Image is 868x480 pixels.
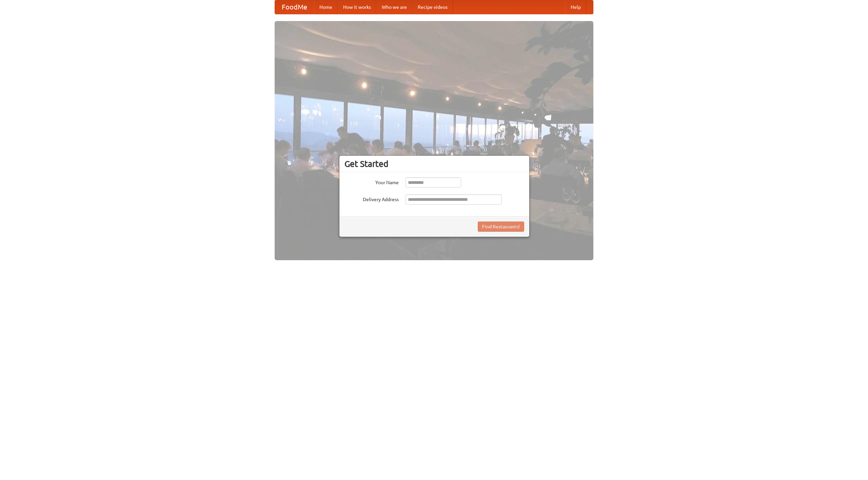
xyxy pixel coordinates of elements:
label: Your Name [344,177,399,186]
a: How it works [338,0,376,14]
a: Help [565,0,586,14]
a: Recipe videos [412,0,453,14]
a: Who we are [376,0,412,14]
button: Find Restaurants! [478,222,524,232]
a: FoodMe [275,0,314,14]
h3: Get Started [344,159,524,169]
label: Delivery Address [344,194,399,203]
a: Home [314,0,338,14]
